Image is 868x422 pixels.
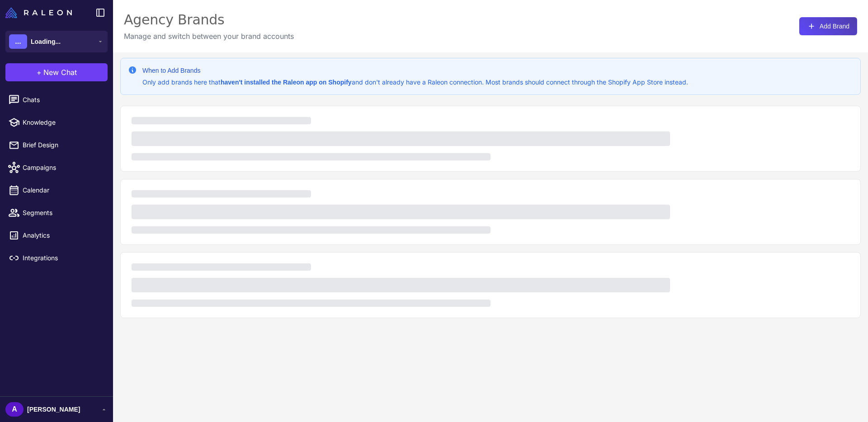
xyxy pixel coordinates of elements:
span: Integrations [23,253,102,263]
a: Analytics [4,226,109,245]
span: New Chat [43,67,77,78]
a: Knowledge [4,113,109,132]
span: Analytics [23,230,102,240]
button: ...Loading... [5,31,108,52]
a: Raleon Logo [5,7,75,18]
p: Manage and switch between your brand accounts [124,31,294,42]
a: Segments [4,203,109,222]
p: Only add brands here that and don't already have a Raleon connection. Most brands should connect ... [142,77,688,87]
button: Add Brand [799,17,857,35]
a: Integrations [4,249,109,267]
a: Campaigns [4,158,109,177]
span: Calendar [23,185,102,195]
span: [PERSON_NAME] [27,404,80,414]
a: Chats [4,90,109,109]
strong: haven't installed the Raleon app on Shopify [221,79,352,86]
a: Brief Design [4,136,109,155]
span: + [37,67,42,78]
span: Segments [23,208,102,218]
span: Loading... [31,37,61,47]
div: A [5,402,24,417]
span: Chats [23,95,102,105]
h3: When to Add Brands [142,66,688,75]
span: Knowledge [23,117,102,127]
span: Campaigns [23,163,102,173]
div: ... [9,34,27,49]
a: Calendar [4,181,109,200]
img: Raleon Logo [5,7,72,18]
button: +New Chat [5,63,108,81]
div: Agency Brands [124,11,294,29]
span: Brief Design [23,140,102,150]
